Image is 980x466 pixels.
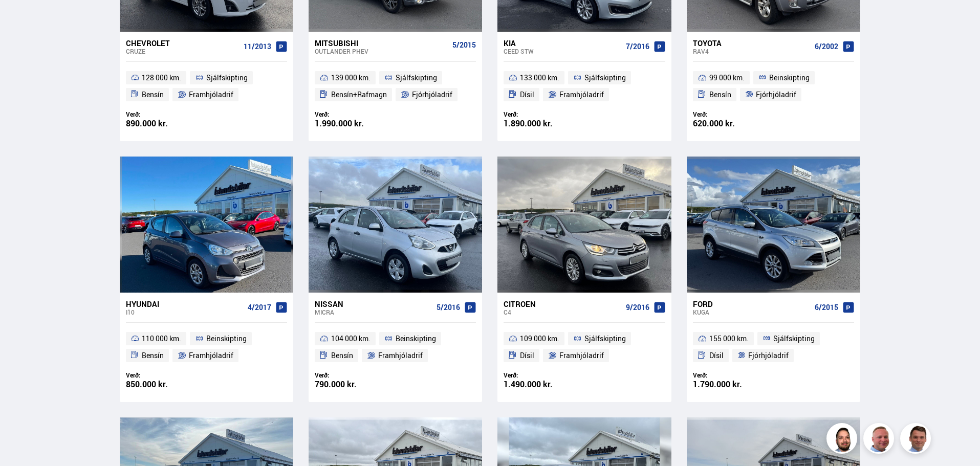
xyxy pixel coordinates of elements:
[396,72,437,84] span: Sjálfskipting
[497,32,671,141] a: Kia Ceed STW 7/2016 133 000 km. Sjálfskipting Dísil Framhjóladrif Verð: 1.890.000 kr.
[693,48,811,55] div: RAV4
[315,48,448,55] div: Outlander PHEV
[142,349,164,362] span: Bensín
[709,72,745,84] span: 99 000 km.
[520,72,559,84] span: 133 000 km.
[709,349,724,362] span: Dísil
[437,303,460,312] span: 5/2016
[142,88,164,101] span: Bensín
[315,299,432,308] div: Nissan
[584,332,626,345] span: Sjálfskipting
[504,299,621,308] div: Citroen
[902,425,932,455] img: FbJEzSuNWCJXmdc-.webp
[559,88,604,101] span: Framhjóladrif
[315,308,432,316] div: Micra
[828,425,859,455] img: nhp88E3Fdnt1Opn2.png
[815,303,838,312] span: 6/2015
[520,88,534,101] span: Dísil
[396,332,436,345] span: Beinskipting
[126,38,239,48] div: Chevrolet
[693,38,811,48] div: Toyota
[865,425,896,455] img: siFngHWaQ9KaOqBr.png
[126,48,239,55] div: Cruze
[189,349,233,362] span: Framhjóladrif
[331,88,387,101] span: Bensín+Rafmagn
[504,119,584,128] div: 1.890.000 kr.
[584,72,626,84] span: Sjálfskipting
[504,371,584,379] div: Verð:
[693,119,774,128] div: 620.000 kr.
[8,4,39,35] button: Opna LiveChat spjallviðmót
[748,349,789,362] span: Fjórhjóladrif
[626,42,649,51] span: 7/2016
[412,88,452,101] span: Fjórhjóladrif
[126,299,244,308] div: Hyundai
[206,72,248,84] span: Sjálfskipting
[315,110,396,118] div: Verð:
[126,371,207,379] div: Verð:
[248,303,271,312] span: 4/2017
[687,32,860,141] a: Toyota RAV4 6/2002 99 000 km. Beinskipting Bensín Fjórhjóladrif Verð: 620.000 kr.
[331,332,371,345] span: 104 000 km.
[756,88,796,101] span: Fjórhjóladrif
[315,371,396,379] div: Verð:
[693,299,811,308] div: Ford
[244,42,271,51] span: 11/2013
[504,38,621,48] div: Kia
[126,380,207,389] div: 850.000 kr.
[504,380,584,389] div: 1.490.000 kr.
[709,332,749,345] span: 155 000 km.
[709,88,731,101] span: Bensín
[126,119,207,128] div: 890.000 kr.
[378,349,423,362] span: Framhjóladrif
[504,48,621,55] div: Ceed STW
[142,332,181,345] span: 110 000 km.
[120,293,293,402] a: Hyundai i10 4/2017 110 000 km. Beinskipting Bensín Framhjóladrif Verð: 850.000 kr.
[331,349,353,362] span: Bensín
[773,332,815,345] span: Sjálfskipting
[497,293,671,402] a: Citroen C4 9/2016 109 000 km. Sjálfskipting Dísil Framhjóladrif Verð: 1.490.000 kr.
[309,293,482,402] a: Nissan Micra 5/2016 104 000 km. Beinskipting Bensín Framhjóladrif Verð: 790.000 kr.
[520,332,559,345] span: 109 000 km.
[693,371,774,379] div: Verð:
[520,349,534,362] span: Dísil
[206,332,247,345] span: Beinskipting
[126,308,244,316] div: i10
[315,38,448,48] div: Mitsubishi
[315,380,396,389] div: 790.000 kr.
[693,110,774,118] div: Verð:
[559,349,604,362] span: Framhjóladrif
[769,72,810,84] span: Beinskipting
[331,72,371,84] span: 139 000 km.
[504,308,621,316] div: C4
[626,303,649,312] span: 9/2016
[452,41,476,49] span: 5/2015
[693,308,811,316] div: Kuga
[315,119,396,128] div: 1.990.000 kr.
[189,88,233,101] span: Framhjóladrif
[815,42,838,51] span: 6/2002
[142,72,181,84] span: 128 000 km.
[693,380,774,389] div: 1.790.000 kr.
[309,32,482,141] a: Mitsubishi Outlander PHEV 5/2015 139 000 km. Sjálfskipting Bensín+Rafmagn Fjórhjóladrif Verð: 1.9...
[126,110,207,118] div: Verð:
[687,293,860,402] a: Ford Kuga 6/2015 155 000 km. Sjálfskipting Dísil Fjórhjóladrif Verð: 1.790.000 kr.
[120,32,293,141] a: Chevrolet Cruze 11/2013 128 000 km. Sjálfskipting Bensín Framhjóladrif Verð: 890.000 kr.
[504,110,584,118] div: Verð:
